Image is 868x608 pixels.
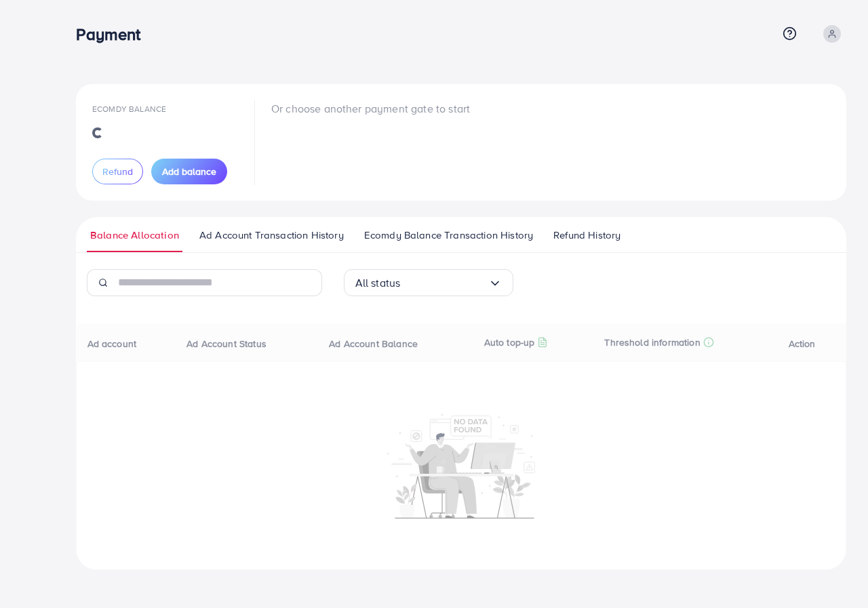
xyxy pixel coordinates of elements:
span: Ecomdy Balance Transaction History [364,228,533,243]
div: Search for option [344,269,513,296]
span: Refund History [553,228,620,243]
span: All status [355,272,401,293]
button: Add balance [151,159,227,184]
span: Balance Allocation [90,228,179,243]
input: Search for option [400,272,488,293]
p: Or choose another payment gate to start [271,100,470,117]
span: Refund [102,165,133,178]
span: Ad Account Transaction History [199,228,344,243]
button: Refund [92,159,143,184]
span: Add balance [162,165,216,178]
h3: Payment [76,24,151,44]
span: Ecomdy Balance [92,103,166,115]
